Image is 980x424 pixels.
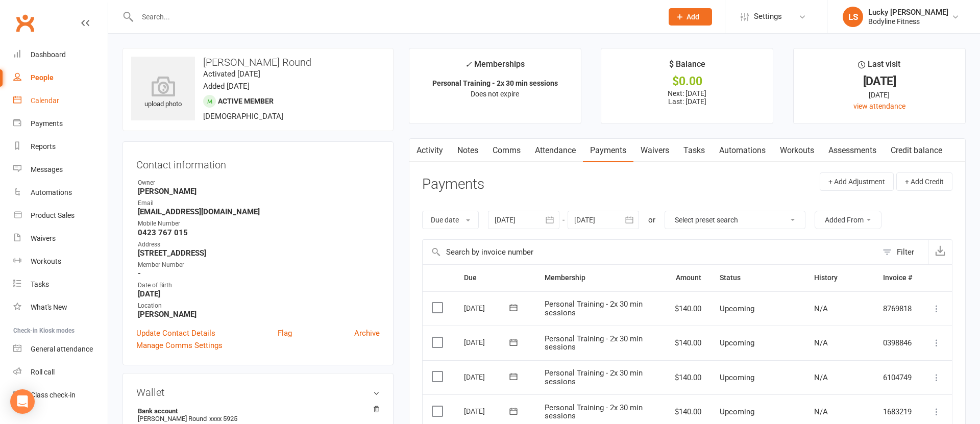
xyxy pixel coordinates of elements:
span: N/A [814,304,828,313]
div: Bodyline Fitness [868,17,948,26]
td: 8769818 [874,291,921,326]
a: What's New [13,296,108,319]
span: Personal Training - 2x 30 min sessions [545,368,643,386]
span: Does not expire [471,90,519,98]
a: Assessments [821,139,884,162]
strong: [PERSON_NAME] [138,310,380,319]
th: Invoice # [874,265,921,291]
div: Class check-in [31,391,76,399]
a: Attendance [528,139,583,162]
a: Credit balance [884,139,949,162]
div: Reports [31,142,56,151]
div: Waivers [31,234,56,242]
th: Status [710,265,804,291]
div: Open Intercom Messenger [10,389,35,414]
div: Location [138,301,380,311]
span: xxxx 5925 [209,415,237,422]
a: Archive [354,327,380,339]
span: Personal Training - 2x 30 min sessions [545,334,643,352]
span: Upcoming [720,373,754,382]
a: Dashboard [13,43,108,66]
span: Personal Training - 2x 30 min sessions [545,403,643,421]
th: Due [455,265,535,291]
h3: Wallet [136,387,380,398]
strong: Personal Training - 2x 30 min sessions [432,79,558,87]
input: Search... [134,10,655,24]
span: Personal Training - 2x 30 min sessions [545,300,643,317]
a: Activity [409,139,450,162]
div: Email [138,198,380,208]
a: Tasks [676,139,712,162]
a: Workouts [13,250,108,273]
time: Activated [DATE] [203,69,260,79]
span: [DEMOGRAPHIC_DATA] [203,112,283,121]
span: Add [687,13,699,21]
div: [DATE] [803,76,956,87]
div: Member Number [138,260,380,270]
a: Waivers [13,227,108,250]
span: N/A [814,373,828,382]
a: Clubworx [12,10,38,36]
div: Owner [138,178,380,188]
div: [DATE] [464,300,511,316]
span: Active member [218,97,274,105]
th: History [805,265,874,291]
td: $140.00 [666,360,710,395]
div: Calendar [31,96,59,105]
button: Filter [877,240,928,264]
div: $0.00 [610,76,764,87]
a: Flag [278,327,292,339]
div: Lucky [PERSON_NAME] [868,8,948,17]
td: 6104749 [874,360,921,395]
div: Payments [31,119,63,128]
span: N/A [814,338,828,347]
a: Product Sales [13,204,108,227]
p: Next: [DATE] Last: [DATE] [610,89,764,106]
div: Product Sales [31,211,75,219]
div: LS [843,7,863,27]
button: Add [669,8,712,26]
h3: [PERSON_NAME] Round [131,57,385,68]
th: Amount [666,265,710,291]
div: Tasks [31,280,49,288]
div: $ Balance [669,58,705,76]
a: Waivers [633,139,676,162]
div: Mobile Number [138,219,380,229]
div: Filter [897,246,914,258]
div: Date of Birth [138,281,380,290]
th: Membership [535,265,666,291]
div: Last visit [858,58,900,76]
div: Automations [31,188,72,196]
strong: [STREET_ADDRESS] [138,248,380,258]
a: Roll call [13,361,108,384]
a: Workouts [773,139,821,162]
a: Comms [485,139,528,162]
a: Automations [712,139,773,162]
strong: Bank account [138,407,375,415]
div: Messages [31,165,63,173]
strong: [DATE] [138,289,380,298]
a: General attendance kiosk mode [13,338,108,361]
a: Class kiosk mode [13,384,108,407]
a: Update Contact Details [136,327,215,339]
span: N/A [814,407,828,416]
strong: [PERSON_NAME] [138,187,380,196]
a: Reports [13,135,108,158]
a: Tasks [13,273,108,296]
a: People [13,66,108,89]
div: [DATE] [464,334,511,350]
span: Upcoming [720,407,754,416]
button: + Add Adjustment [820,172,894,191]
div: [DATE] [464,403,511,419]
a: Payments [13,112,108,135]
a: Calendar [13,89,108,112]
div: Dashboard [31,51,66,59]
div: upload photo [131,76,195,110]
td: $140.00 [666,326,710,360]
span: Upcoming [720,304,754,313]
button: Due date [422,211,479,229]
div: Address [138,240,380,250]
div: Memberships [465,58,525,77]
strong: 0423 767 015 [138,228,380,237]
div: [DATE] [464,369,511,385]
